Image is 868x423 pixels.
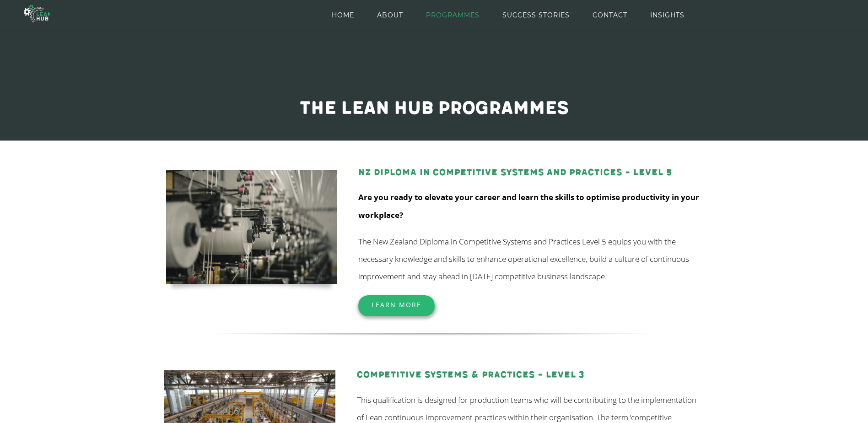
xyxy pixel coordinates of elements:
a: Learn More [358,295,435,315]
span: The Lean Hub programmes [300,98,569,119]
span: Learn More [372,300,421,309]
strong: Are you ready to elevate your career and learn the skills to optimise productivity in your workpl... [358,192,699,220]
a: Competitive Systems & Practices – Level 3 [357,369,585,380]
img: kevin-limbri-mBXQCNKbq7E-unsplash [166,170,337,284]
span: The New Zealand Diploma in Competitive Systems and Practices Level 5 equips you with the necessar... [358,236,689,282]
a: NZ Diploma in Competitive Systems and Practices – Level 5 [358,167,672,178]
img: The Lean Hub | Optimising productivity with Lean Logo [24,1,50,26]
